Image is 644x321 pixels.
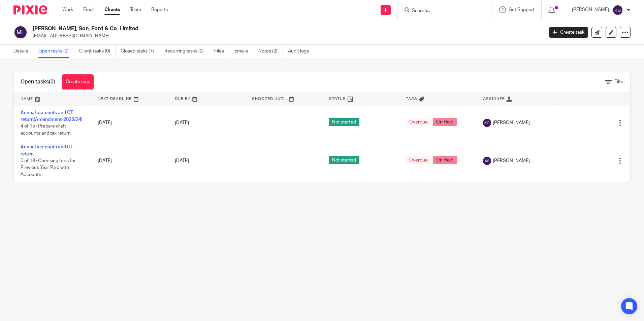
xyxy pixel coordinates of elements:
p: [EMAIL_ADDRESS][DOMAIN_NAME] [33,33,539,39]
td: [DATE] [91,140,168,182]
a: Create task [549,27,588,38]
img: svg%3E [13,25,28,39]
a: Notes (2) [258,45,283,58]
h2: [PERSON_NAME], Son, Ford & Co. Limited [33,25,438,32]
a: Files [214,45,229,58]
span: Tags [406,97,417,101]
input: Search [411,8,472,14]
span: 0 of 18 · Checking fees for Previous Year Paid with Accounts [21,158,76,177]
span: Get Support [509,7,535,12]
a: Clients [104,6,120,13]
a: Work [62,6,73,13]
span: Filter [614,79,625,84]
span: Overdue [406,118,431,126]
a: Emails [234,45,253,58]
span: Snoozed Until [252,97,287,101]
span: On Hold [433,156,457,164]
img: svg%3E [612,5,623,15]
a: Recurring tasks (2) [164,45,209,58]
img: svg%3E [483,157,491,165]
a: Annual accounts and CT return [21,145,73,156]
td: [DATE] [91,106,168,140]
a: Team [130,6,141,13]
a: Annual accounts and CT return(Amendment-2023/24) [21,110,83,122]
a: Email [83,6,94,13]
img: svg%3E [483,119,491,127]
a: Client tasks (0) [79,45,116,58]
img: Pixie [13,5,47,14]
span: Not started [329,118,359,126]
a: Closed tasks (7) [121,45,159,58]
a: Reports [151,6,168,13]
a: Details [13,45,33,58]
span: Not started [329,156,359,164]
span: (2) [49,79,55,84]
span: [PERSON_NAME] [493,157,530,164]
h1: Open tasks [21,78,55,85]
span: [DATE] [175,158,189,163]
span: On Hold [433,118,457,126]
p: [PERSON_NAME] [572,6,609,13]
span: [PERSON_NAME] [493,119,530,126]
a: Create task [62,74,94,90]
a: Audit logs [288,45,314,58]
span: [DATE] [175,120,189,125]
a: Open tasks (2) [38,45,74,58]
span: Overdue [406,156,431,164]
span: 4 of 15 · Prepare draft accounts and tax return [21,124,71,136]
span: Status [329,97,346,101]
